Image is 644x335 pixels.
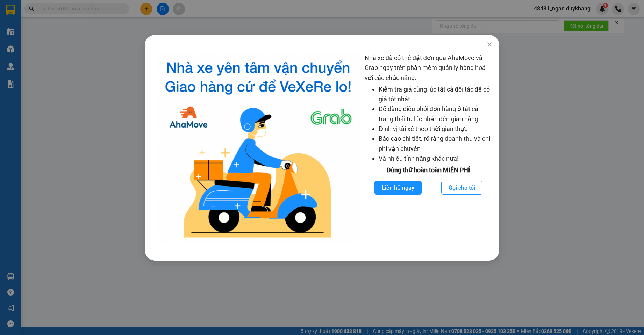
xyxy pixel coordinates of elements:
li: Định vị tài xế theo thời gian thực [379,124,492,134]
span: Liên hệ ngay [382,183,414,192]
div: Dùng thử hoàn toàn MIỄN PHÍ [365,165,492,175]
li: Dễ dàng điều phối đơn hàng ở tất cả trạng thái từ lúc nhận đến giao hàng [379,104,492,124]
div: Nhà xe đã có thể đặt đơn qua AhaMove và Grab ngay trên phần mềm quản lý hàng hoá với các chức năng: [365,53,492,243]
li: Kiểm tra giá cùng lúc tất cả đối tác để có giá tốt nhất [379,85,492,104]
span: Gọi cho tôi [449,183,475,192]
img: logo [157,53,359,243]
button: Liên hệ ngay [374,181,422,195]
li: Và nhiều tính năng khác nữa! [379,154,492,163]
span: close [487,42,492,47]
button: Close [480,35,499,54]
button: Gọi cho tôi [441,181,482,195]
li: Báo cáo chi tiết, rõ ràng doanh thu và chi phí vận chuyển [379,134,492,154]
